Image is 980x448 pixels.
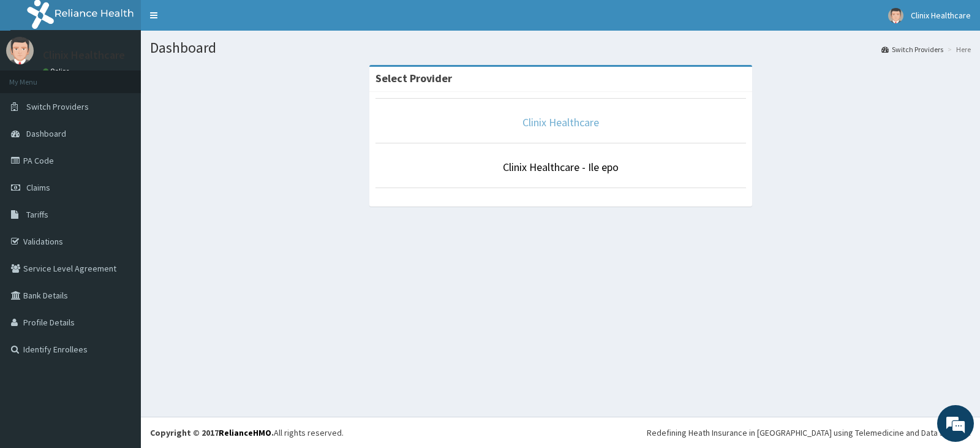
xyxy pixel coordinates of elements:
[26,128,66,139] span: Dashboard
[6,37,34,64] img: User Image
[375,71,452,85] strong: Select Provider
[150,40,971,56] h1: Dashboard
[881,44,943,55] a: Switch Providers
[944,44,971,55] li: Here
[141,417,980,448] footer: All rights reserved.
[522,115,599,129] a: Clinix Healthcare
[503,160,619,174] a: Clinix Healthcare - Ile epo
[26,209,48,220] span: Tariffs
[888,8,903,23] img: User Image
[219,427,271,438] a: RelianceHMO
[150,427,274,438] strong: Copyright © 2017 .
[26,101,89,112] span: Switch Providers
[43,67,72,75] a: Online
[911,10,971,21] span: Clinix Healthcare
[647,427,971,439] div: Redefining Heath Insurance in [GEOGRAPHIC_DATA] using Telemedicine and Data Science!
[43,50,125,61] p: Clinix Healthcare
[26,182,50,193] span: Claims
